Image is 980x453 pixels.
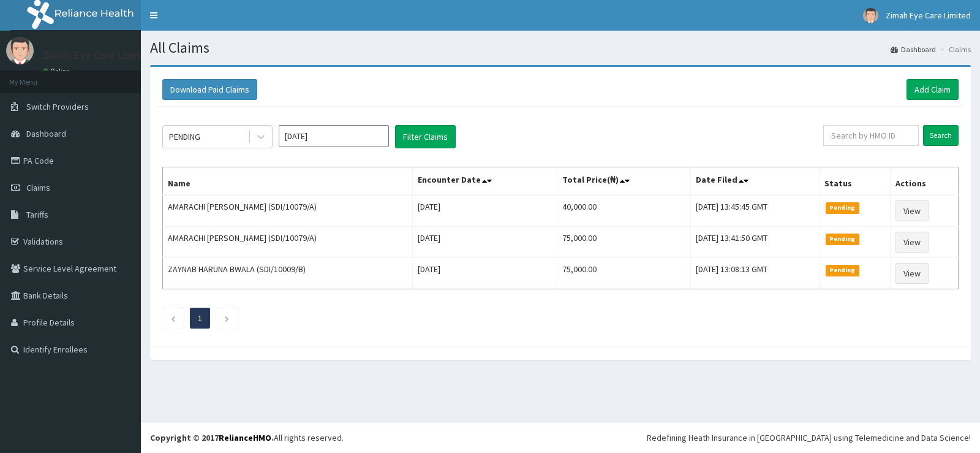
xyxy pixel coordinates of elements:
td: ZAYNAB HARUNA BWALA (SDI/10009/B) [163,258,413,289]
a: Next page [224,313,230,324]
div: PENDING [169,131,200,143]
a: View [895,232,929,253]
th: Status [820,167,891,196]
th: Total Price(₦) [557,167,690,196]
th: Actions [890,167,958,196]
footer: All rights reserved. [141,422,980,453]
td: 75,000.00 [557,227,690,258]
button: Download Paid Claims [162,79,257,100]
li: Claims [937,44,971,55]
input: Search [923,125,959,146]
td: [DATE] 13:45:45 GMT [690,195,819,227]
td: 75,000.00 [557,258,690,289]
td: [DATE] 13:41:50 GMT [690,227,819,258]
a: Previous page [170,313,176,324]
div: Redefining Heath Insurance in [GEOGRAPHIC_DATA] using Telemedicine and Data Science! [647,432,971,444]
td: [DATE] 13:08:13 GMT [690,258,819,289]
input: Search by HMO ID [823,125,919,146]
a: Add Claim [907,79,959,100]
img: User Image [6,37,34,64]
span: Tariffs [26,209,48,220]
span: Pending [826,265,859,276]
th: Date Filed [690,167,819,196]
span: Dashboard [26,128,66,139]
a: RelianceHMO [219,432,271,443]
button: Filter Claims [395,125,456,148]
td: [DATE] [413,227,557,258]
td: 40,000.00 [557,195,690,227]
th: Name [163,167,413,196]
a: Page 1 is your current page [198,313,202,324]
span: Zimah Eye Care Limited [886,10,971,21]
td: AMARACHI [PERSON_NAME] (SDI/10079/A) [163,195,413,227]
input: Select Month and Year [279,125,389,147]
span: Switch Providers [26,101,89,112]
h1: All Claims [150,40,971,56]
a: Online [43,67,72,75]
th: Encounter Date [413,167,557,196]
span: Pending [826,202,859,213]
td: [DATE] [413,195,557,227]
td: [DATE] [413,258,557,289]
img: User Image [863,8,878,23]
td: AMARACHI [PERSON_NAME] (SDI/10079/A) [163,227,413,258]
span: Claims [26,182,50,193]
a: View [895,263,929,284]
strong: Copyright © 2017 . [150,432,274,443]
span: Pending [826,234,859,245]
a: Dashboard [891,44,936,55]
a: View [895,200,929,221]
p: Zimah Eye Care Limited [43,50,154,61]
